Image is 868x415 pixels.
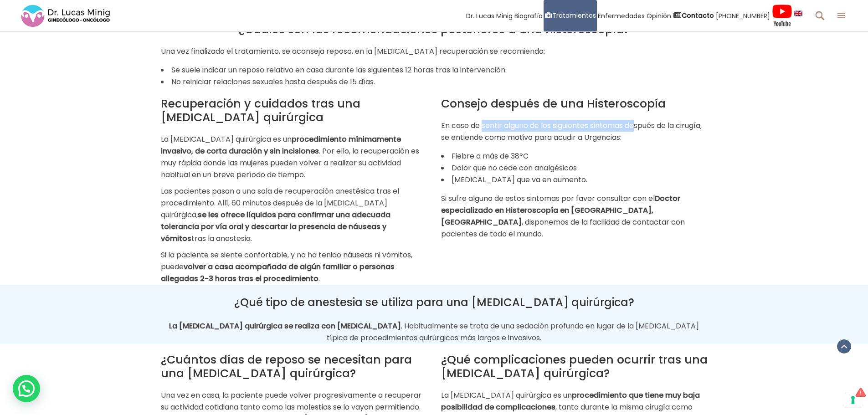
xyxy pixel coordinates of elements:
[716,10,770,21] span: [PHONE_NUMBER]
[552,10,596,21] span: Tratamientos
[441,193,708,240] p: Si sufre alguno de estos sintomas por favor consultar con el , disponemos de la facilidad de cont...
[682,11,714,20] strong: Contacto
[441,150,708,162] li: Fiebre a más de 38ºC
[772,4,792,27] img: Videos Youtube Ginecología
[161,294,708,311] h3: ¿Qué tipo de anestesia se utiliza para una [MEDICAL_DATA] quirúrgica?
[169,321,401,331] b: La [MEDICAL_DATA] quirúrgica se realiza con [MEDICAL_DATA]
[161,97,427,124] h2: Recuperación y cuidados tras una [MEDICAL_DATA] quirúrgica
[161,353,427,380] h2: ¿Cuántos días de reposo se necesitan para una [MEDICAL_DATA] quirúrgica?
[161,320,708,344] p: . Habitualmente se trata de una sedación profunda en lugar de la [MEDICAL_DATA] típica de procedi...
[161,261,395,284] b: volver a casa acompañada de algún familiar o personas allegadas 2-3 horas tras el procedimiento
[441,97,708,111] h2: Consejo después de una Histeroscopía
[441,174,708,186] li: [MEDICAL_DATA] que va en aumento.
[161,133,427,181] p: La [MEDICAL_DATA] quirúrgica es un . Por ello, la recuperación es muy rápida donde las mujeres pu...
[441,120,708,143] p: En caso de sentir alguno de los siguientes sintomas después de la cirugía, se entiende como motiv...
[161,134,401,156] b: procedimiento mínimamente invasivo, de corta duración y sin incisiones
[647,10,671,21] span: Opinión
[794,10,802,16] img: language english
[514,10,543,21] span: Biografía
[598,10,645,21] span: Enfermedades
[161,185,427,245] p: Las pacientes pasan a una sala de recuperación anestésica tras el procedimiento. Allí, 60 minutos...
[161,210,390,244] b: se les ofrece líquidos para confirmar una adecuada tolerancia por vía oral y descartar la presenc...
[441,390,700,412] b: procedimiento que tiene muy baja posibilidad de complicaciones
[13,375,40,402] div: WhatsApp contact
[466,10,513,21] span: Dr. Lucas Minig
[441,353,708,380] h2: ¿Qué complicaciones pueden ocurrir tras una [MEDICAL_DATA] quirúrgica?
[161,23,708,36] h2: ¿Cuáles son las recomendaciones posteriores a una histeroscopía?
[161,249,427,285] p: Si la paciente se siente confortable, y no ha tenido náuseas ni vómitos, puede .
[161,46,708,57] p: Una vez finalizado el tratamiento, se aconseja reposo, en la [MEDICAL_DATA] recuperación se recom...
[161,76,708,88] li: No reiniciar relaciones sexuales hasta después de 15 días.
[441,193,680,227] strong: Doctor especializado en Histeroscopía en [GEOGRAPHIC_DATA], [GEOGRAPHIC_DATA]
[441,162,708,174] li: Dolor que no cede con analgésicos
[161,64,708,76] li: Se suele indicar un reposo relativo en casa durante las siguientes 12 horas tras la intervención.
